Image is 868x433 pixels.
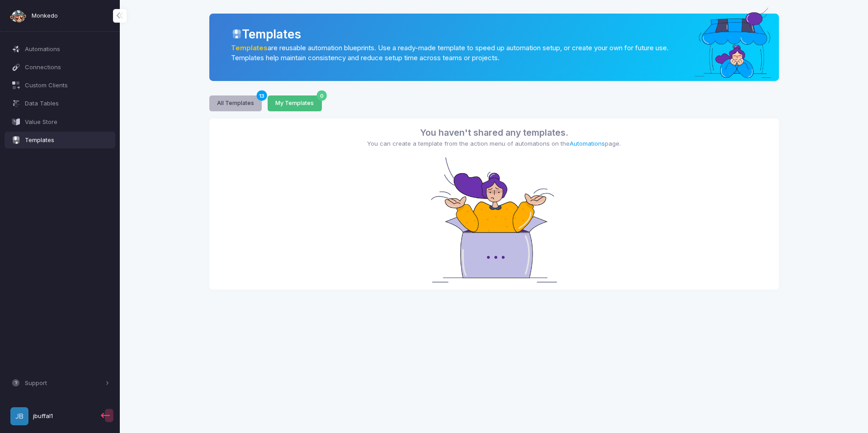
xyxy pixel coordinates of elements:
[25,45,109,54] span: Automations
[231,44,268,52] a: Templates
[25,99,109,108] span: Data Tables
[25,81,109,90] span: Custom Clients
[33,412,53,421] span: jbuffal1
[570,140,605,147] a: Automations
[231,43,684,63] p: are reusable automation blueprints. Use a ready-made template to speed up automation setup, or cr...
[316,90,327,101] span: 0
[5,41,116,57] a: Automations
[5,114,116,130] a: Value Store
[257,90,267,101] span: 13
[5,404,99,429] a: jbuffal1
[231,25,765,43] div: Templates
[5,77,116,94] a: Custom Clients
[32,11,58,20] span: Monkedo
[5,375,116,391] button: Support
[367,140,621,147] span: You can create a template from the action menu of automations on the page.
[25,136,109,145] span: Templates
[10,407,28,425] img: profile
[5,59,116,75] a: Connections
[268,95,322,111] button: My Templates0
[25,379,103,388] span: Support
[691,2,774,81] img: Templates
[25,118,109,127] span: Value Store
[5,95,116,112] a: Data Tables
[9,7,27,25] img: monkedo-logo-dark.png
[420,127,568,138] span: You haven't shared any templates.
[5,132,116,148] a: Templates
[209,95,262,111] button: All Templates13
[25,63,109,72] span: Connections
[9,7,58,25] a: Monkedo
